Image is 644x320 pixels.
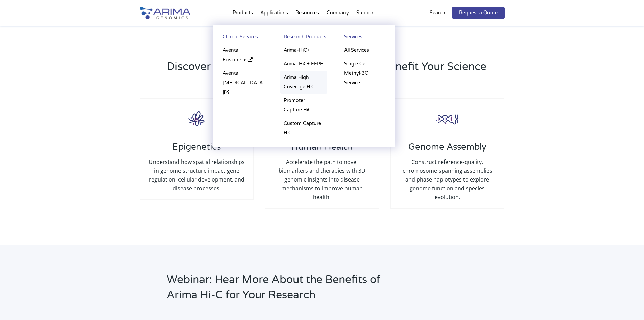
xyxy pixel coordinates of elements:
[280,71,327,94] a: Arima High Coverage HiC
[434,105,461,132] img: Genome-Assembly_Icon_Arima-Genomics.png
[280,32,327,44] a: Research Products
[147,142,246,157] h3: Epigenetics
[280,94,327,117] a: Promoter Capture HiC
[272,157,372,201] p: Accelerate the path to novel biomarkers and therapies with 3D genomic insights into disease mecha...
[272,142,372,157] h3: Human Health
[219,44,267,67] a: Aventa FusionPlus
[398,142,497,157] h3: Genome Assembly
[219,67,267,99] a: Aventa [MEDICAL_DATA]
[280,57,327,71] a: Arima-HiC+ FFPE
[167,272,408,308] h2: Webinar: Hear More About the Benefits of Arima Hi-C for Your Research
[219,32,267,44] a: Clinical Services
[341,32,388,44] a: Services
[398,157,497,201] p: Construct reference-quality, chromosome-spanning assemblies and phase haplotypes to explore genom...
[183,105,210,132] img: Epigenetics_Icon_Arima-Genomics.png
[280,44,327,57] a: Arima-HiC+
[280,117,327,140] a: Custom Capture HiC
[452,7,505,19] a: Request a Quote
[341,57,388,90] a: Single Cell Methyl-3C Service
[147,157,246,193] p: Understand how spatial relationships in genome structure impact gene regulation, cellular develop...
[341,44,388,57] a: All Services
[140,7,190,19] img: Arima-Genomics-logo
[167,59,505,80] h2: Discover How Arima Hi-C Technology Can Benefit Your Science
[430,8,445,17] p: Search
